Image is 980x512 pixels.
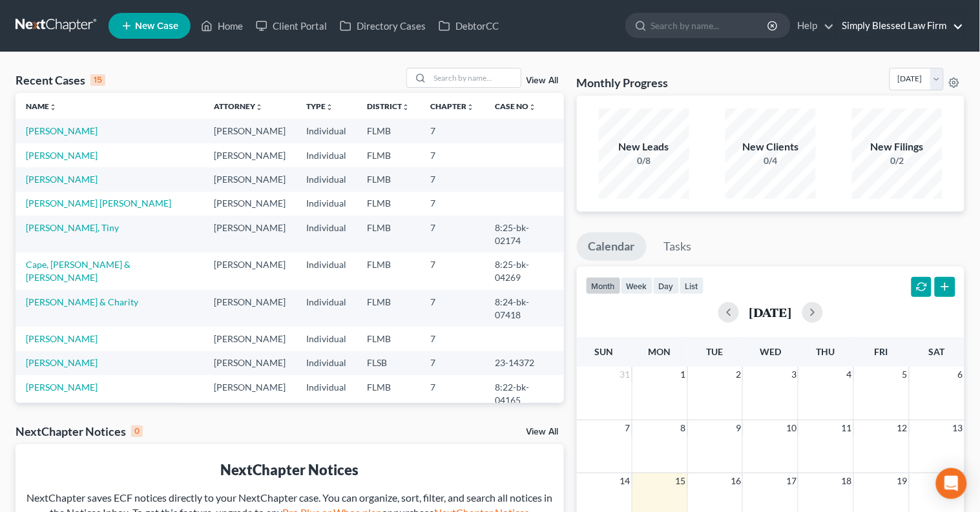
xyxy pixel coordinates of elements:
[852,154,943,167] div: 0/2
[680,277,704,294] button: list
[297,143,357,167] td: Individual
[204,351,297,375] td: [PERSON_NAME]
[307,101,334,111] a: Typeunfold_more
[785,473,798,489] span: 17
[421,119,485,143] td: 7
[26,296,138,307] a: [PERSON_NAME] & Charity
[333,14,432,37] a: Directory Cases
[649,346,671,357] span: Mon
[952,420,964,436] span: 13
[586,277,621,294] button: month
[936,468,967,499] div: Open Intercom Messenger
[131,425,143,437] div: 0
[749,305,792,319] h2: [DATE]
[526,76,559,85] a: View All
[735,367,742,382] span: 2
[326,103,334,111] i: unfold_more
[852,139,943,154] div: New Filings
[680,367,687,382] span: 1
[26,198,171,209] a: [PERSON_NAME] [PERSON_NAME]
[26,101,57,111] a: Nameunfold_more
[431,101,475,111] a: Chapterunfold_more
[357,143,421,167] td: FLMB
[421,290,485,327] td: 7
[297,167,357,191] td: Individual
[297,327,357,351] td: Individual
[421,351,485,375] td: 7
[26,357,98,368] a: [PERSON_NAME]
[204,167,297,191] td: [PERSON_NAME]
[735,420,742,436] span: 9
[357,351,421,375] td: FLSB
[957,367,964,382] span: 6
[26,222,119,233] a: [PERSON_NAME], Tiny
[357,252,421,289] td: FLMB
[485,290,564,327] td: 8:24-bk-07418
[368,101,410,111] a: Districtunfold_more
[297,119,357,143] td: Individual
[836,14,964,37] a: Simply Blessed Law Firm
[529,103,537,111] i: unfold_more
[929,346,945,357] span: Sat
[357,290,421,327] td: FLMB
[485,351,564,375] td: 23-14372
[194,14,249,37] a: Home
[421,192,485,216] td: 7
[896,420,909,436] span: 12
[725,139,816,154] div: New Clients
[432,14,505,37] a: DebtorCC
[16,72,105,88] div: Recent Cases
[674,473,687,489] span: 15
[297,216,357,252] td: Individual
[652,232,704,261] a: Tasks
[421,143,485,167] td: 7
[485,216,564,252] td: 8:25-bk-02174
[357,192,421,216] td: FLMB
[297,375,357,412] td: Individual
[204,192,297,216] td: [PERSON_NAME]
[846,367,853,382] span: 4
[621,277,653,294] button: week
[817,346,835,357] span: Thu
[26,259,130,283] a: Cape, [PERSON_NAME] & [PERSON_NAME]
[26,125,98,136] a: [PERSON_NAME]
[204,375,297,412] td: [PERSON_NAME]
[26,150,98,161] a: [PERSON_NAME]
[577,75,669,90] h3: Monthly Progress
[297,192,357,216] td: Individual
[707,346,724,357] span: Tue
[135,21,178,31] span: New Case
[26,382,98,393] a: [PERSON_NAME]
[680,420,687,436] span: 8
[421,252,485,289] td: 7
[16,424,143,439] div: NextChapter Notices
[49,103,57,111] i: unfold_more
[297,351,357,375] td: Individual
[619,473,632,489] span: 14
[402,103,410,111] i: unfold_more
[725,154,816,167] div: 0/4
[760,346,781,357] span: Wed
[485,375,564,412] td: 8:22-bk-04165
[297,290,357,327] td: Individual
[421,167,485,191] td: 7
[875,346,888,357] span: Fri
[204,216,297,252] td: [PERSON_NAME]
[297,252,357,289] td: Individual
[249,14,333,37] a: Client Portal
[577,232,647,261] a: Calendar
[357,375,421,412] td: FLMB
[357,167,421,191] td: FLMB
[204,143,297,167] td: [PERSON_NAME]
[599,139,689,154] div: New Leads
[840,473,853,489] span: 18
[495,101,537,111] a: Case Nounfold_more
[26,333,98,344] a: [PERSON_NAME]
[595,346,614,357] span: Sun
[430,68,521,87] input: Search by name...
[357,327,421,351] td: FLMB
[901,367,909,382] span: 5
[256,103,264,111] i: unfold_more
[624,420,632,436] span: 7
[653,277,680,294] button: day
